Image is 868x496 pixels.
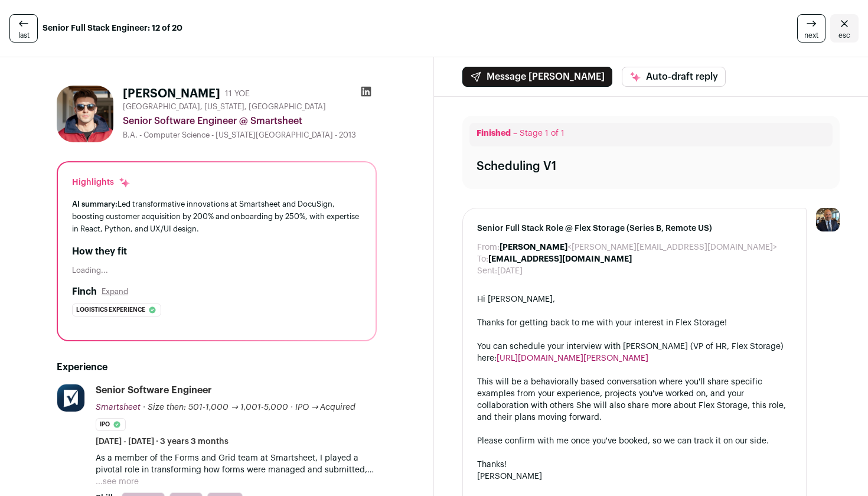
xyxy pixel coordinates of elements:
a: last [9,14,38,43]
span: esc [838,31,850,40]
dd: [DATE] [497,265,523,277]
div: Led transformative innovations at Smartsheet and DocuSign, boosting customer acquisition by 200% ... [72,198,361,235]
span: [GEOGRAPHIC_DATA], [US_STATE], [GEOGRAPHIC_DATA] [123,102,326,112]
a: next [797,14,825,43]
b: [PERSON_NAME] [500,243,567,252]
div: B.A. - Computer Science - [US_STATE][GEOGRAPHIC_DATA] - 2013 [123,130,377,140]
span: – [513,129,517,138]
div: Thanks for getting back to me with your interest in Flex Storage! [477,317,792,329]
a: [URL][DOMAIN_NAME][PERSON_NAME] [497,354,648,363]
div: Scheduling V1 [477,158,556,175]
button: ...see more [96,476,139,488]
h2: Finch [72,285,97,299]
dt: Sent: [477,265,497,277]
span: Logistics experience [76,304,145,316]
span: Senior Full Stack Role @ Flex Storage (Series B, Remote US) [477,223,792,234]
b: [EMAIL_ADDRESS][DOMAIN_NAME] [488,255,632,263]
span: next [804,31,818,40]
span: [DATE] - [DATE] · 3 years 3 months [96,436,229,448]
span: · [291,402,293,413]
a: Close [830,14,859,43]
div: Hi [PERSON_NAME], [477,293,792,305]
button: Message [PERSON_NAME] [462,67,612,87]
img: 6e22a23c88d364fa56cb5ca38728e847212af0dfade4f7b8621d2f592a6c2326.jpg [57,384,84,412]
div: Highlights [72,177,130,188]
li: IPO [96,418,126,431]
span: Stage 1 of 1 [520,129,564,138]
span: Smartsheet [96,403,141,412]
dd: <[PERSON_NAME][EMAIL_ADDRESS][DOMAIN_NAME]> [500,242,777,253]
button: Auto-draft reply [622,67,726,87]
img: 07784e9c9acbbe7f422eaf2d0a6e1d9b22606b6278078d0819150ce741e3c514.jpg [57,86,113,142]
div: Thanks! [477,459,792,471]
h2: Experience [57,360,377,374]
dt: To: [477,253,488,265]
h2: How they fit [72,244,361,259]
div: 11 YOE [225,88,250,100]
span: IPO → Acquired [295,403,356,412]
span: last [18,31,30,40]
dt: From: [477,242,500,253]
span: AI summary: [72,200,118,208]
div: Senior Software Engineer @ Smartsheet [123,114,377,128]
span: · Size then: 501-1,000 → 1,001-5,000 [143,403,288,412]
div: [PERSON_NAME] [477,471,792,482]
div: Please confirm with me once you've booked, so we can track it on our side. [477,435,792,447]
span: Finished [477,129,511,138]
h1: [PERSON_NAME] [123,86,220,102]
p: As a member of the Forms and Grid team at Smartsheet, I played a pivotal role in transforming how... [96,452,377,476]
div: This will be a behaviorally based conversation where you'll share specific examples from your exp... [477,376,792,423]
div: Loading... [72,266,361,275]
div: You can schedule your interview with [PERSON_NAME] (VP of HR, Flex Storage) here: [477,341,792,364]
strong: Senior Full Stack Engineer: 12 of 20 [43,22,182,34]
img: 18202275-medium_jpg [816,208,840,231]
div: Senior Software Engineer [96,384,212,397]
button: Expand [102,287,128,296]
